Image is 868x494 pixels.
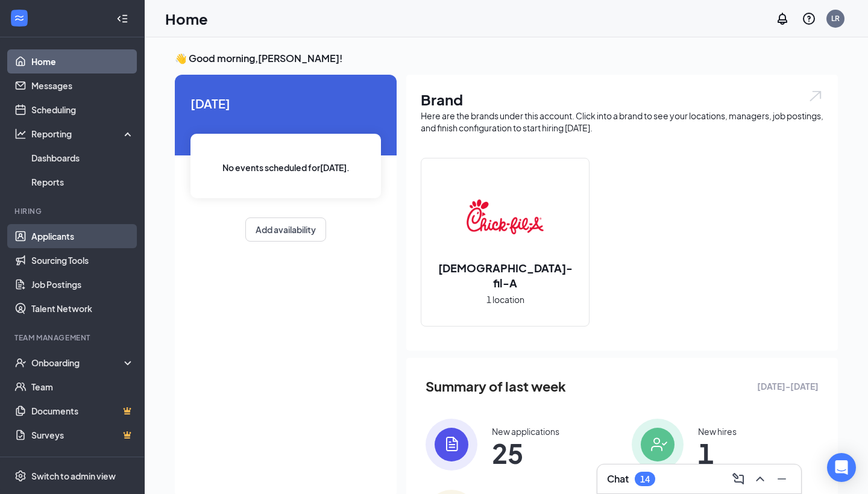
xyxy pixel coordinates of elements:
svg: Collapse [116,13,128,25]
span: 25 [492,442,559,464]
div: Switch to admin view [31,470,116,482]
a: Sourcing Tools [31,248,134,272]
span: 1 [698,442,737,464]
div: Here are the brands under this account. Click into a brand to see your locations, managers, job p... [421,110,823,134]
img: icon [426,419,477,471]
h3: Chat [607,472,629,486]
img: Chick-fil-A [467,178,544,255]
svg: Minimize [775,472,789,486]
a: Home [31,49,134,73]
span: 1 location [486,293,524,306]
svg: Notifications [775,11,790,26]
div: Onboarding [31,357,124,369]
svg: Analysis [14,128,27,140]
div: New hires [698,425,737,437]
svg: Settings [14,470,27,482]
h1: Brand [421,89,823,110]
a: Messages [31,73,134,98]
img: icon [632,419,684,471]
div: 14 [640,474,650,484]
img: open.6027fd2a22e1237b5b06.svg [808,89,823,103]
div: LR [831,13,840,23]
svg: UserCheck [14,357,27,369]
h3: 👋 Good morning, [PERSON_NAME] ! [175,52,838,65]
a: Scheduling [31,98,134,122]
button: Add availability [245,217,326,242]
svg: ComposeMessage [731,472,746,486]
h1: Home [165,8,208,29]
div: Reporting [31,128,135,140]
a: Job Postings [31,272,134,296]
svg: ChevronUp [753,472,767,486]
span: No events scheduled for [DATE] . [222,161,350,174]
h2: [DEMOGRAPHIC_DATA]-fil-A [421,260,589,290]
a: SurveysCrown [31,423,134,447]
span: [DATE] [190,94,381,113]
div: Hiring [14,206,132,216]
a: DocumentsCrown [31,399,134,423]
button: ComposeMessage [729,469,748,489]
a: Talent Network [31,296,134,320]
button: ChevronUp [750,469,770,489]
div: New applications [492,425,559,437]
a: Dashboards [31,146,134,170]
span: Summary of last week [426,376,566,397]
span: [DATE] - [DATE] [757,380,819,393]
a: Applicants [31,224,134,248]
a: Team [31,375,134,399]
div: Team Management [14,333,132,343]
div: Open Intercom Messenger [827,453,856,482]
svg: WorkstreamLogo [13,12,25,24]
a: Reports [31,170,134,194]
button: Minimize [772,469,791,489]
svg: QuestionInfo [802,11,816,26]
